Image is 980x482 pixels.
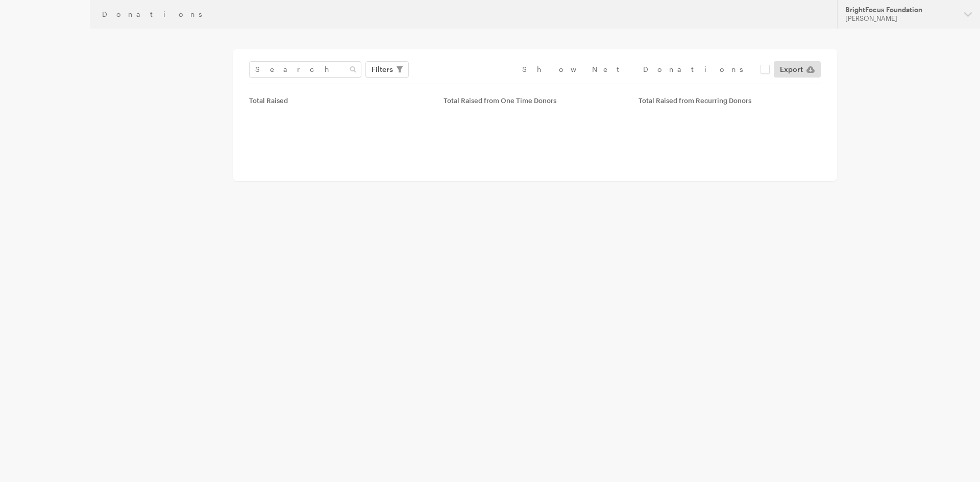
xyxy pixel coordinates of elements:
input: Search Name & Email [249,61,361,78]
span: Filters [372,63,393,75]
button: Filters [365,61,409,78]
div: BrightFocus Foundation [845,6,956,14]
span: Export [780,63,803,75]
div: Total Raised [249,96,431,105]
div: Total Raised from One Time Donors [444,96,626,105]
div: Total Raised from Recurring Donors [639,96,821,105]
div: [PERSON_NAME] [845,14,956,23]
a: Export [774,61,821,78]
